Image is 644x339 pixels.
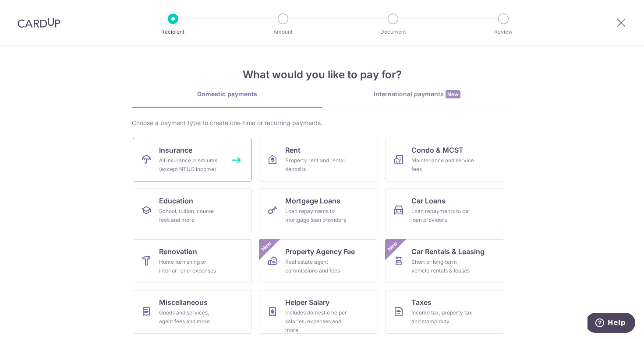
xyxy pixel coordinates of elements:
[259,290,378,334] a: Helper SalaryIncludes domestic helper salaries, expenses and more
[446,90,460,98] span: New
[385,138,504,182] a: Condo & MCSTMaintenance and service fees
[411,297,432,308] span: Taxes
[285,156,348,174] div: Property rent and rental deposits
[20,6,38,14] span: Help
[285,246,355,257] span: Property Agency Fee
[285,308,348,335] div: Includes domestic helper salaries, expenses and more
[385,239,504,283] a: Car Rentals & LeasingShort or long‑term vehicle rentals & leasesNew
[251,28,315,36] p: Amount
[285,297,329,308] span: Helper Salary
[18,17,60,28] img: CardUp
[411,258,474,275] div: Short or long‑term vehicle rentals & leases
[259,239,378,283] a: Property Agency FeeReal estate agent commissions and feesNew
[159,207,222,224] div: School, tuition, course fees and more
[322,90,512,99] div: International payments
[259,189,378,232] a: Mortgage LoansLoan repayments to mortgage loan providers
[141,28,205,36] p: Recipient
[386,239,400,254] span: New
[159,308,222,326] div: Goods and services, agent fees and more
[133,239,252,283] a: RenovationHome furnishing or interior reno-expenses
[411,308,474,326] div: Income tax, property tax and stamp duty
[133,290,252,334] a: MiscellaneousGoods and services, agent fees and more
[259,138,378,182] a: RentProperty rent and rental deposits
[285,196,340,206] span: Mortgage Loans
[285,145,301,155] span: Rent
[159,196,193,206] span: Education
[159,297,208,308] span: Miscellaneous
[132,90,322,98] div: Domestic payments
[411,196,446,206] span: Car Loans
[411,246,485,257] span: Car Rentals & Leasing
[159,246,197,257] span: Renovation
[285,258,348,275] div: Real estate agent commissions and fees
[411,145,464,155] span: Condo & MCST
[411,156,474,174] div: Maintenance and service fees
[385,290,504,334] a: TaxesIncome tax, property tax and stamp duty
[133,138,252,182] a: InsuranceAll insurance premiums (except NTUC Income)
[159,258,222,275] div: Home furnishing or interior reno-expenses
[411,207,474,224] div: Loan repayments to car loan providers
[132,67,512,83] h4: What would you like to pay for?
[587,313,635,335] iframe: Opens a widget where you can find more information
[471,28,536,36] p: Review
[133,189,252,232] a: EducationSchool, tuition, course fees and more
[361,28,425,36] p: Document
[159,156,222,174] div: All insurance premiums (except NTUC Income)
[285,207,348,224] div: Loan repayments to mortgage loan providers
[132,119,512,127] div: Choose a payment type to create one-time or recurring payments.
[259,239,274,254] span: New
[159,145,192,155] span: Insurance
[385,189,504,232] a: Car LoansLoan repayments to car loan providers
